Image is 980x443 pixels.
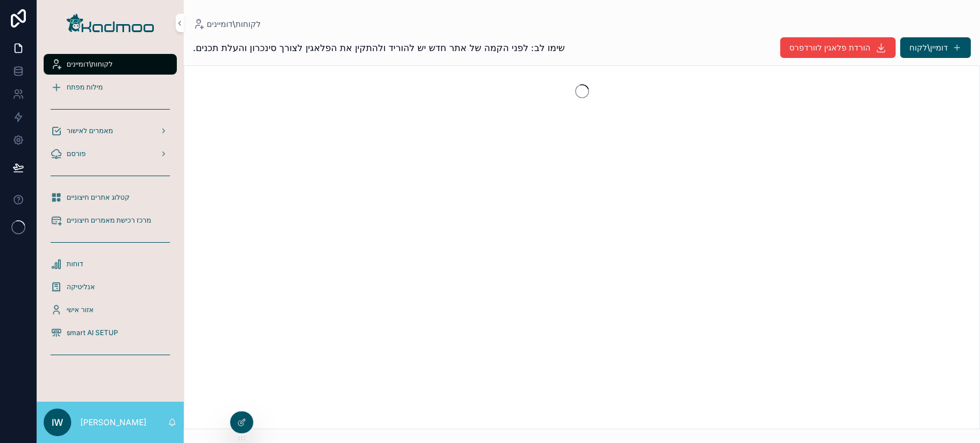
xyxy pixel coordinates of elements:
a: לקוחות\דומיינים [193,18,261,30]
button: הורדת פלאגין לוורדפרס [780,37,896,58]
a: לקוחות\דומיינים [44,54,177,75]
span: לקוחות\דומיינים [67,60,113,69]
span: מאמרים לאישור [67,126,113,135]
span: לקוחות\דומיינים [207,18,261,30]
a: מאמרים לאישור [44,121,177,141]
a: דוחות [44,254,177,274]
span: הורדת פלאגין לוורדפרס [789,42,870,53]
span: iw [52,415,63,429]
div: scrollable content [37,46,184,379]
span: smart AI SETUP [67,328,118,337]
img: App logo [67,14,154,32]
span: פורסם [67,149,86,158]
span: מילות מפתח [67,83,103,92]
span: שימו לב: לפני הקמה של אתר חדש יש להוריד ולהתקין את הפלאגין לצורך סינכרון והעלת תכנים. [193,41,565,55]
a: אזור אישי [44,300,177,320]
span: אנליטיקה [67,282,95,292]
span: מרכז רכישת מאמרים חיצוניים [67,216,151,225]
span: קטלוג אתרים חיצוניים [67,193,130,202]
a: פורסם [44,143,177,164]
a: אנליטיקה [44,277,177,297]
a: smart AI SETUP [44,322,177,343]
span: אזור אישי [67,305,94,314]
a: קטלוג אתרים חיצוניים [44,187,177,208]
span: דוחות [67,259,83,269]
a: מרכז רכישת מאמרים חיצוניים [44,210,177,231]
button: דומיין\לקוח [900,37,971,58]
p: [PERSON_NAME] [80,417,146,428]
a: מילות מפתח [44,77,177,98]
